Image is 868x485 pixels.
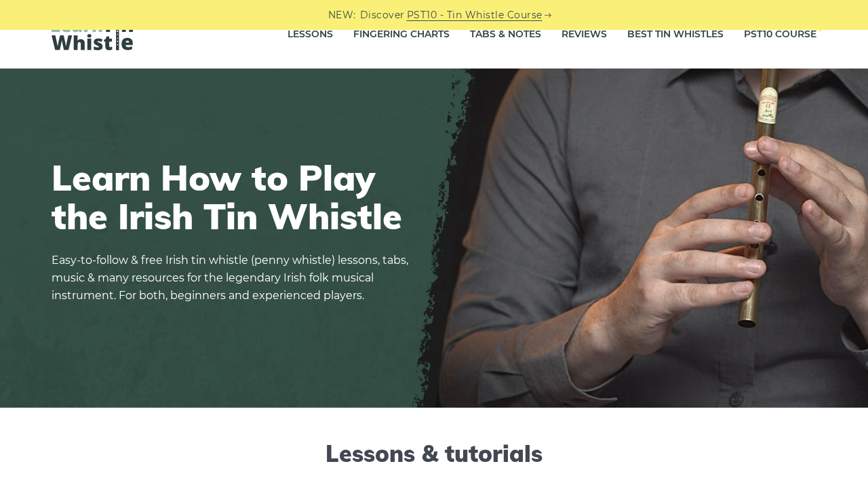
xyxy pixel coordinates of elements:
img: LearnTinWhistle.com [52,16,133,50]
a: Best Tin Whistles [627,18,724,52]
span: NEW: [328,7,356,23]
p: Easy-to-follow & free Irish tin whistle (penny whistle) lessons, tabs, music & many resources for... [52,252,418,305]
a: Lessons [288,18,333,52]
a: Tabs & Notes [470,18,541,52]
h1: Learn How to Play the Irish Tin Whistle [52,158,418,235]
span: Discover [360,7,405,23]
a: PST10 - Tin Whistle Course [407,7,542,23]
a: Fingering Charts [353,18,450,52]
a: Reviews [561,18,607,52]
a: PST10 CourseNew [744,18,816,52]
